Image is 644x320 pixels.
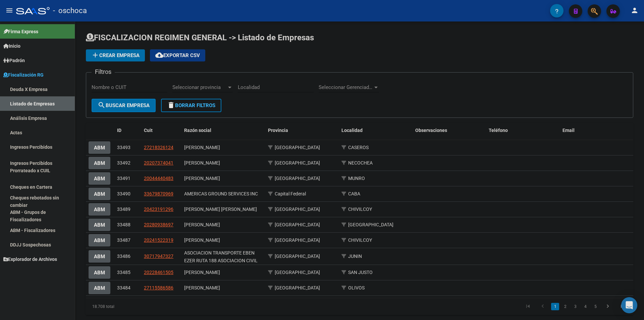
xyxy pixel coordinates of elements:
span: 20241522319 [144,237,173,243]
mat-icon: search [98,101,106,109]
span: ABM [94,254,105,260]
span: [GEOGRAPHIC_DATA] [348,222,393,227]
span: 33488 [117,222,130,227]
span: CABA [348,191,360,196]
button: ABM [89,282,110,294]
button: ABM [89,141,110,154]
span: Crear Empresa [91,52,140,58]
span: Razón social [184,128,211,133]
span: [GEOGRAPHIC_DATA] [275,176,320,181]
span: Seleccionar provincia [172,84,227,90]
span: OLIVOS [348,285,365,290]
span: 33489 [117,207,130,212]
li: page 3 [570,301,580,312]
span: 20044440483 [144,176,173,181]
a: 5 [591,303,599,310]
span: - oschoca [53,3,87,18]
span: 33485 [117,270,130,275]
a: 1 [551,303,559,310]
span: NECOCHEA [348,160,373,166]
li: page 4 [580,301,590,312]
span: Provincia [268,128,288,133]
datatable-header-cell: Provincia [265,123,339,138]
span: CHIVILCOY [348,237,372,243]
datatable-header-cell: Razón social [181,123,265,138]
span: Cuit [144,128,153,133]
datatable-header-cell: ID [114,123,141,138]
span: 27115586586 [144,285,173,290]
div: Open Intercom Messenger [621,297,637,313]
span: ABM [94,270,105,276]
span: 33490 [117,191,130,196]
a: 2 [561,303,569,310]
span: Fiscalización RG [3,71,44,79]
a: go to last page [616,303,629,310]
span: ABM [94,176,105,182]
button: ABM [89,172,110,185]
span: ABM [94,191,105,197]
span: 33484 [117,285,130,290]
a: go to first page [522,303,534,310]
button: ABM [89,203,110,216]
datatable-header-cell: Cuit [141,123,181,138]
mat-icon: menu [5,6,13,14]
datatable-header-cell: Localidad [339,123,412,138]
span: FRANCO MARTA SILVIA [184,285,220,290]
span: 33679870969 [144,191,173,196]
span: ABM [94,237,105,243]
li: page 1 [550,301,560,312]
span: 33491 [117,176,130,181]
span: 33493 [117,145,130,150]
span: Firma Express [3,28,38,35]
li: page 2 [560,301,570,312]
mat-icon: cloud_download [155,51,163,59]
mat-icon: delete [167,101,175,109]
span: JUNIN [348,254,362,259]
span: LAVIGNA JUAN CRUZ [184,207,257,212]
div: 18.708 total [86,298,194,315]
span: Capital Federal [275,191,306,196]
span: 33487 [117,237,130,243]
span: CASEROS [348,145,369,150]
span: [GEOGRAPHIC_DATA] [275,145,320,150]
button: Buscar Empresa [92,99,156,112]
a: 4 [581,303,589,310]
span: Exportar CSV [155,52,200,58]
button: ABM [89,234,110,246]
span: Email [562,128,575,133]
button: ABM [89,157,110,169]
span: [GEOGRAPHIC_DATA] [275,270,320,275]
span: Explorador de Archivos [3,256,57,263]
span: 33486 [117,254,130,259]
span: CHIVILCOY [348,207,372,212]
span: ABM [94,207,105,213]
datatable-header-cell: Teléfono [486,123,559,138]
mat-icon: person [631,6,639,14]
button: ABM [89,266,110,279]
span: 20228461505 [144,270,173,275]
a: go to previous page [536,303,549,310]
span: 20280938697 [144,222,173,227]
button: Crear Empresa [86,49,145,61]
span: Observaciones [415,128,447,133]
span: LAVIGNA SILVIO PABLO [184,237,220,243]
h3: Filtros [92,67,115,77]
datatable-header-cell: Observaciones [413,123,486,138]
button: Exportar CSV [150,49,205,61]
a: go to next page [601,303,614,310]
a: 3 [571,303,579,310]
span: 27218326124 [144,145,173,150]
span: Teléfono [489,128,508,133]
span: ABM [94,145,105,151]
span: ESTECHE NELSON DANIEL [184,222,220,227]
span: Seleccionar Gerenciador [319,84,373,90]
span: Buscar Empresa [98,102,150,108]
button: ABM [89,219,110,231]
span: ID [117,128,121,133]
span: ASOCIACION TRANSPORTE EBEN EZER RUTA 188 ASOCIACION CIVIL [184,250,258,263]
span: Inicio [3,42,20,50]
span: FISCALIZACION REGIMEN GENERAL -> Listado de Empresas [86,33,314,42]
span: RODRIGUEZ ROBERTO [184,176,220,181]
span: MALDONADO GLORIA LILIANA [184,145,220,150]
span: [GEOGRAPHIC_DATA] [275,222,320,227]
